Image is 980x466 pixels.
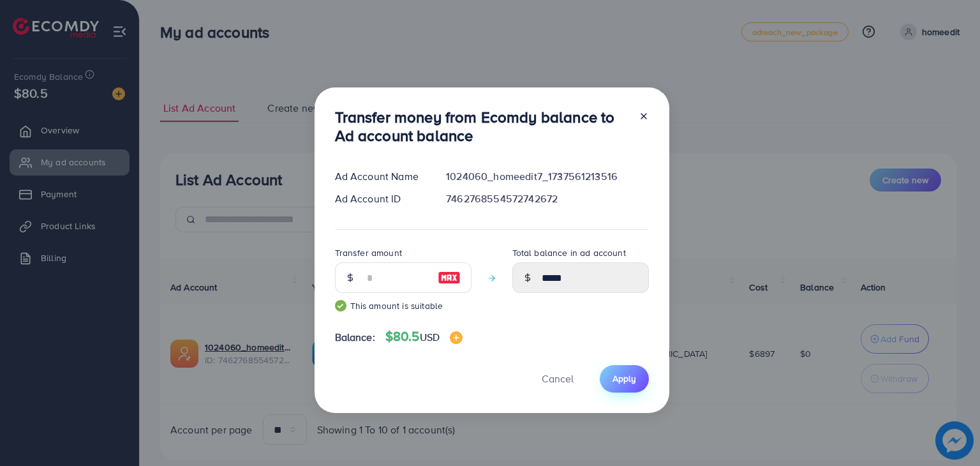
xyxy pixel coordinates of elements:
[420,330,440,344] span: USD
[612,372,636,385] span: Apply
[542,372,574,386] span: Cancel
[450,331,463,344] img: image
[335,330,375,345] span: Balance:
[438,270,461,285] img: image
[436,169,658,184] div: 1024060_homeedit7_1737561213516
[325,169,436,184] div: Ad Account Name
[335,108,628,145] h3: Transfer money from Ecomdy balance to Ad account balance
[335,246,402,259] label: Transfer amount
[385,329,463,345] h4: $80.5
[526,365,590,393] button: Cancel
[512,246,626,259] label: Total balance in ad account
[325,192,436,206] div: Ad Account ID
[436,192,658,206] div: 7462768554572742672
[335,299,471,312] small: This amount is suitable
[335,300,346,312] img: guide
[600,365,649,393] button: Apply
